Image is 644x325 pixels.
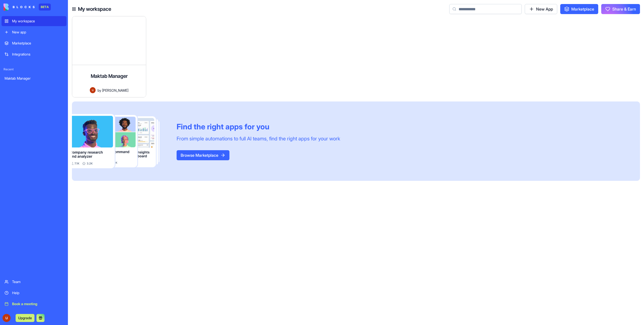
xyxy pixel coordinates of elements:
a: Browse Marketplace [177,153,229,158]
h4: My workspace [78,6,111,13]
div: Help [12,290,63,295]
div: My workspace [12,19,63,24]
img: ACg8ocJgKwa5VszAhfTNqR3R3_ue9gss4lOAICL2KlSUVx22kIt5Dw=s96-c [3,314,11,322]
div: BETA [39,4,51,11]
button: Upgrade [16,314,34,322]
div: From simple automations to full AI teams, find the right apps for your work [177,135,340,142]
div: Book a meeting [12,301,63,306]
a: Integrations [2,49,66,59]
div: New app [12,30,63,35]
div: Maktab Manager [5,76,63,81]
span: [PERSON_NAME] [102,88,128,93]
span: Recent [2,67,66,71]
a: Book a meeting [2,299,66,309]
span: by [98,88,101,93]
div: Marketplace [12,41,63,46]
a: Team [2,277,66,287]
a: Maktab Manager [2,73,66,83]
a: Marketplace [2,38,66,48]
img: Avatar [90,87,96,93]
a: My workspace [2,16,66,26]
div: Find the right apps for you [177,122,340,131]
button: Browse Marketplace [177,150,229,160]
a: New app [2,27,66,37]
div: Integrations [12,52,63,57]
a: Maktab ManagerAvatarby[PERSON_NAME] [72,16,149,97]
img: logo [4,4,35,11]
a: Upgrade [16,315,34,320]
h4: Maktab Manager [91,73,128,80]
a: Marketplace [560,4,598,14]
button: Share & Earn [601,4,640,14]
div: Team [12,279,63,284]
span: Share & Earn [612,6,636,12]
a: BETA [4,4,51,11]
a: New App [525,4,557,14]
a: Help [2,288,66,298]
